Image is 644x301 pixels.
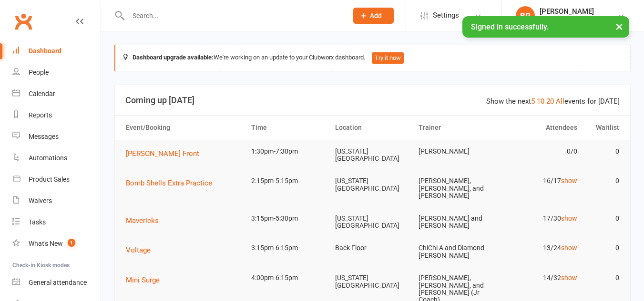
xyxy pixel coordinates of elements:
span: Bomb Shells Extra Practice [126,179,212,187]
a: show [561,177,577,184]
input: Search... [125,9,341,22]
a: What's New1 [12,233,101,254]
a: show [561,244,577,252]
td: 0 [582,267,624,289]
div: What's New [29,240,63,247]
td: [PERSON_NAME], [PERSON_NAME], and [PERSON_NAME] [414,170,498,207]
td: [US_STATE][GEOGRAPHIC_DATA] [331,207,415,237]
th: Time [247,116,331,140]
td: Back Floor [331,237,415,259]
a: Automations [12,147,101,169]
div: General attendance [29,279,87,286]
strong: Dashboard upgrade available: [133,54,214,61]
a: General attendance kiosk mode [12,272,101,293]
td: [US_STATE][GEOGRAPHIC_DATA] [331,267,415,297]
a: show [561,274,577,282]
a: Product Sales [12,169,101,190]
td: 0 [582,170,624,192]
td: [PERSON_NAME] [414,140,498,163]
td: 17/30 [498,207,582,230]
a: Dashboard [12,40,101,62]
h3: Coming up [DATE] [125,96,620,105]
td: 3:15pm-5:30pm [247,207,331,230]
a: Tasks [12,212,101,233]
div: We're working on an update to your Clubworx dashboard. [114,45,631,71]
div: [PERSON_NAME] [540,7,594,16]
span: Settings [433,5,459,26]
td: [PERSON_NAME] and [PERSON_NAME] [414,207,498,237]
td: ChiChi A and Diamond [PERSON_NAME] [414,237,498,267]
td: [US_STATE][GEOGRAPHIC_DATA] [331,140,415,170]
td: [US_STATE][GEOGRAPHIC_DATA] [331,170,415,200]
a: 5 [531,97,535,106]
button: Try it now [372,52,404,64]
span: Mavericks [126,216,159,225]
td: 3:15pm-6:15pm [247,237,331,259]
span: Add [370,12,382,19]
span: 1 [68,239,75,247]
button: Mini Surge [126,274,166,286]
span: Mini Surge [126,276,160,284]
td: 0 [582,237,624,259]
span: [PERSON_NAME] Front [126,149,199,158]
button: Bomb Shells Extra Practice [126,177,219,189]
div: Reports [29,111,52,119]
a: Reports [12,105,101,126]
button: × [611,16,628,37]
a: Waivers [12,190,101,212]
div: Product Sales [29,175,70,183]
div: Tasks [29,218,46,226]
div: Calendar [29,90,55,97]
td: 0 [582,207,624,230]
div: People [29,68,49,76]
button: [PERSON_NAME] Front [126,148,206,159]
td: 16/17 [498,170,582,192]
th: Waitlist [582,116,624,140]
td: 0 [582,140,624,163]
td: 2:15pm-5:15pm [247,170,331,192]
a: show [561,214,577,222]
a: All [556,97,564,106]
div: Automations [29,154,67,162]
a: 20 [546,97,554,106]
th: Location [331,116,415,140]
a: 10 [537,97,544,106]
td: 13/24 [498,237,582,259]
a: People [12,62,101,83]
th: Trainer [414,116,498,140]
div: Waivers [29,197,52,204]
div: BR [516,6,535,25]
td: 0/0 [498,140,582,163]
button: Add [353,8,394,24]
button: Voltage [126,244,157,256]
td: 4:00pm-6:15pm [247,267,331,289]
th: Event/Booking [122,116,247,140]
div: Messages [29,133,59,140]
button: Mavericks [126,215,165,226]
div: Show the next events for [DATE] [486,96,620,107]
span: Signed in successfully. [471,22,549,31]
td: 14/32 [498,267,582,289]
a: Clubworx [11,10,35,33]
a: Calendar [12,83,101,105]
span: Voltage [126,246,151,254]
div: Dashboard [29,47,61,55]
div: Coastal All-Stars [540,16,594,24]
a: Messages [12,126,101,147]
td: 1:30pm-7:30pm [247,140,331,163]
th: Attendees [498,116,582,140]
